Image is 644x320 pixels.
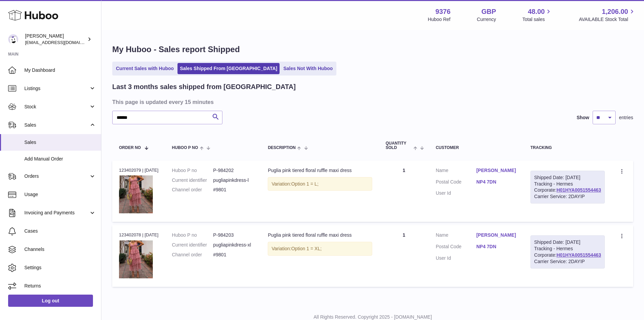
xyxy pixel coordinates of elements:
[172,242,213,248] dt: Current identifier
[213,187,254,193] dd: #9801
[24,210,89,216] span: Invoicing and Payments
[436,243,476,252] dt: Postal Code
[530,235,605,269] div: Tracking - Hermes Corporate:
[534,239,601,246] div: Shipped Date: [DATE]
[213,167,254,174] dd: P-984202
[522,16,552,23] span: Total sales
[24,264,96,271] span: Settings
[291,246,321,251] span: Option 1 = XL;
[476,167,517,174] a: [PERSON_NAME]
[281,63,335,74] a: Sales Not With Huboo
[476,243,517,250] a: NP4 7DN
[119,175,153,213] img: 93761721047797.png
[534,193,601,200] div: Carrier Service: 2DAYIP
[24,139,96,146] span: Sales
[25,33,86,46] div: [PERSON_NAME]
[476,179,517,185] a: NP4 7DN
[213,242,254,248] dd: pugliapinkdress-xl
[177,63,280,74] a: Sales Shipped From [GEOGRAPHIC_DATA]
[172,232,213,238] dt: Huboo P no
[435,7,451,16] strong: 9376
[534,258,601,265] div: Carrier Service: 2DAYIP
[112,44,633,55] h1: My Huboo - Sales report Shipped
[268,242,372,256] div: Variation:
[530,146,605,150] div: Tracking
[213,252,254,258] dd: #9801
[436,190,476,196] dt: User Id
[172,146,198,150] span: Huboo P no
[119,146,141,150] span: Order No
[24,85,89,92] span: Listings
[530,171,605,204] div: Tracking - Hermes Corporate:
[436,179,476,187] dt: Postal Code
[522,7,552,23] a: 48.00 Total sales
[8,295,93,307] a: Log out
[24,122,89,128] span: Sales
[119,167,159,173] div: 123402079 | [DATE]
[291,181,318,187] span: Option 1 = L;
[119,232,159,238] div: 123402078 | [DATE]
[119,240,153,278] img: 93761721047787.png
[428,16,451,23] div: Huboo Ref
[25,40,99,45] span: [EMAIL_ADDRESS][DOMAIN_NAME]
[476,232,517,238] a: [PERSON_NAME]
[579,16,636,23] span: AVAILABLE Stock Total
[172,167,213,174] dt: Huboo P no
[213,177,254,184] dd: pugliapinkdress-l
[619,114,633,121] span: entries
[528,7,545,16] span: 48.00
[436,232,476,240] dt: Name
[477,16,496,23] div: Currency
[24,246,96,253] span: Channels
[602,7,628,16] span: 1,206.00
[379,161,429,222] td: 1
[579,7,636,23] a: 1,206.00 AVAILABLE Stock Total
[172,177,213,184] dt: Current identifier
[268,232,372,238] div: Puglia pink tiered floral ruffle maxi dress
[172,252,213,258] dt: Channel order
[8,34,18,44] img: internalAdmin-9376@internal.huboo.com
[24,191,96,198] span: Usage
[436,146,517,150] div: Customer
[268,146,295,150] span: Description
[481,7,496,16] strong: GBP
[436,255,476,261] dt: User Id
[213,232,254,238] dd: P-984203
[172,187,213,193] dt: Channel order
[268,177,372,191] div: Variation:
[24,228,96,234] span: Cases
[386,141,412,150] span: Quantity Sold
[114,63,176,74] a: Current Sales with Huboo
[112,82,296,91] h2: Last 3 months sales shipped from [GEOGRAPHIC_DATA]
[24,67,96,73] span: My Dashboard
[577,114,589,121] label: Show
[436,167,476,175] dt: Name
[24,156,96,162] span: Add Manual Order
[24,104,89,110] span: Stock
[24,173,89,179] span: Orders
[534,174,601,181] div: Shipped Date: [DATE]
[379,225,429,286] td: 1
[24,283,96,289] span: Returns
[112,98,631,106] h3: This page is updated every 15 minutes
[556,252,601,258] a: H01HYA0051554463
[268,167,372,174] div: Puglia pink tiered floral ruffle maxi dress
[556,187,601,193] a: H01HYA0051554463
